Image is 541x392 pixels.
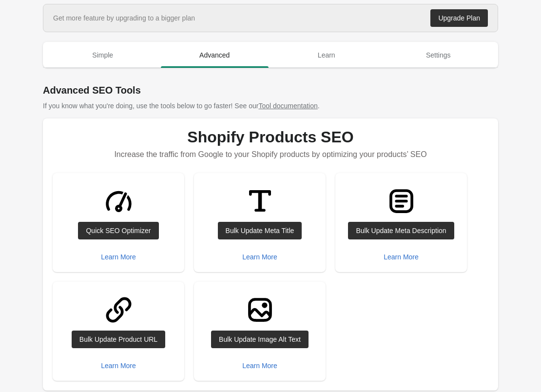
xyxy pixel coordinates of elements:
[53,146,488,163] p: Increase the traffic from Google to your Shopify products by optimizing your products’ SEO
[356,227,446,235] div: Bulk Update Meta Description
[97,248,140,266] button: Learn More
[78,222,158,239] a: Quick SEO Optimizer
[385,46,493,64] span: Settings
[101,253,136,261] div: Learn More
[49,46,157,64] span: Simple
[43,101,498,111] p: If you know what you're doing, use the tools below to go faster! See our .
[272,46,381,64] span: Learn
[380,248,423,266] button: Learn More
[53,13,195,23] div: Get more feature by upgrading to a bigger plan
[218,222,302,239] a: Bulk Update Meta Title
[53,128,488,146] h1: Shopify Products SEO
[100,292,137,328] img: LinkMinor-ab1ad89fd1997c3bec88bdaa9090a6519f48abaf731dc9ef56a2f2c6a9edd30f.svg
[384,253,419,261] div: Learn More
[86,227,151,235] div: Quick SEO Optimizer
[383,42,495,68] button: Settings
[258,102,317,110] a: Tool documentation
[438,14,480,22] div: Upgrade Plan
[242,183,278,219] img: TitleMinor-8a5de7e115299b8c2b1df9b13fb5e6d228e26d13b090cf20654de1eaf9bee786.svg
[270,42,383,68] button: Learn
[242,362,277,370] div: Learn More
[97,357,140,374] button: Learn More
[79,335,157,343] div: Bulk Update Product URL
[219,335,301,343] div: Bulk Update Image Alt Text
[161,46,269,64] span: Advanced
[238,248,281,266] button: Learn More
[100,183,137,219] img: GaugeMajor-1ebe3a4f609d70bf2a71c020f60f15956db1f48d7107b7946fc90d31709db45e.svg
[43,83,498,97] h1: Advanced SEO Tools
[383,183,420,219] img: TextBlockMajor-3e13e55549f1fe4aa18089e576148c69364b706dfb80755316d4ac7f5c51f4c3.svg
[101,362,136,370] div: Learn More
[242,253,277,261] div: Learn More
[226,227,294,235] div: Bulk Update Meta Title
[242,292,278,328] img: ImageMajor-6988ddd70c612d22410311fee7e48670de77a211e78d8e12813237d56ef19ad4.svg
[211,331,309,348] a: Bulk Update Image Alt Text
[430,9,488,27] a: Upgrade Plan
[348,222,454,239] a: Bulk Update Meta Description
[159,42,271,68] button: Advanced
[238,357,281,374] button: Learn More
[47,42,159,68] button: Simple
[72,331,165,348] a: Bulk Update Product URL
